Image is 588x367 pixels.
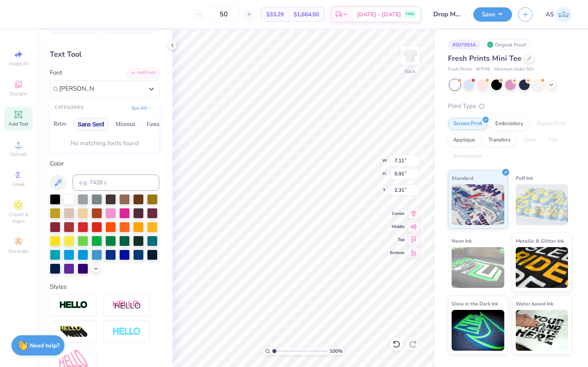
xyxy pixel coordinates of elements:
[73,175,159,191] input: e.g. 7428 c
[9,121,28,127] span: Add Text
[9,60,28,67] span: Image AI
[4,211,33,224] span: Clipart & logos
[556,7,572,22] img: Aniya Sparrow
[294,10,319,19] span: $1,664.50
[518,134,541,146] div: Vinyl
[390,250,405,256] span: Bottom
[448,134,481,146] div: Applique
[9,91,27,97] span: Designs
[111,118,140,131] button: Minimal
[476,66,490,73] span: # FP38
[406,11,414,17] span: FREE
[494,66,535,73] span: Minimum Order: 50 +
[483,134,516,146] div: Transfers
[266,10,284,19] span: $33.29
[452,184,504,225] img: Standard
[531,118,571,130] div: Digital Print
[59,301,88,310] img: Stroke
[357,10,401,19] span: [DATE] - [DATE]
[516,237,564,245] span: Metallic & Glitter Ink
[112,327,141,336] img: Negative Space
[49,118,71,131] button: Retro
[59,325,88,338] img: 3d Illusion
[59,349,88,367] img: Free Distort
[208,7,240,22] input: – –
[55,104,84,111] div: CATEGORIES
[452,174,473,182] span: Standard
[516,247,568,288] img: Metallic & Glitter Ink
[485,40,530,50] div: Original Proof
[390,237,405,243] span: Top
[543,134,563,146] div: Foil
[448,118,488,130] div: Screen Print
[112,300,141,310] img: Shadow
[330,347,343,355] span: 100 %
[9,248,28,254] span: Decorate
[402,47,418,64] img: Back
[50,49,159,60] div: Text Tool
[127,68,159,77] div: Add Font
[448,53,521,63] span: Fresh Prints Mini Tee
[10,151,27,157] span: Upload
[448,150,488,163] div: Rhinestones
[516,184,568,225] img: Puff Ink
[73,118,109,131] button: Sans Serif
[427,6,467,22] input: Untitled Design
[546,10,554,19] span: AS
[452,247,504,288] img: Neon Ink
[452,237,472,245] span: Neon Ink
[516,299,553,308] span: Water based Ink
[390,224,405,230] span: Middle
[448,66,472,73] span: Fresh Prints
[516,310,568,351] img: Water based Ink
[452,299,498,308] span: Glow in the Dark Ink
[405,68,415,75] div: Back
[50,135,159,151] div: No matching fonts found
[473,7,512,22] button: Save
[50,68,62,77] label: Font
[142,118,169,131] button: Fantasy
[12,181,25,188] span: Greek
[448,40,481,50] div: # 507993A
[448,102,572,111] div: Print Type
[50,282,159,292] div: Styles
[129,104,154,112] button: See All
[490,118,529,130] div: Embroidery
[390,211,405,217] span: Center
[516,174,533,182] span: Puff Ink
[452,310,504,351] img: Glow in the Dark Ink
[546,7,572,22] a: AS
[50,159,159,168] div: Color
[30,342,59,349] strong: Need help?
